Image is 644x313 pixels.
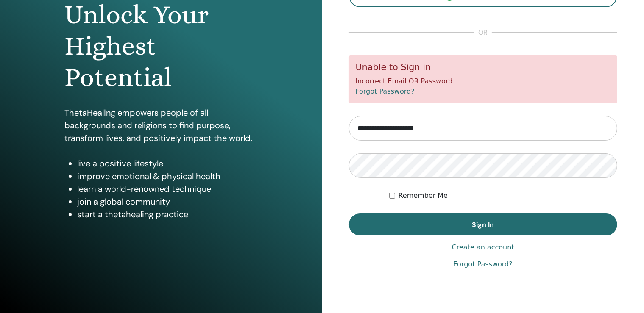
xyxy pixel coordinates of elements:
li: improve emotional & physical health [77,170,258,183]
li: join a global community [77,195,258,208]
label: Remember Me [399,191,448,201]
a: Forgot Password? [454,259,513,269]
li: live a positive lifestyle [77,157,258,170]
a: Forgot Password? [356,87,415,95]
h5: Unable to Sign in [356,62,611,73]
span: or [474,28,492,38]
a: Create an account [452,242,514,252]
div: Incorrect Email OR Password [349,55,618,103]
button: Sign In [349,213,618,235]
li: learn a world-renowned technique [77,183,258,195]
div: Keep me authenticated indefinitely or until I manually logout [389,191,617,201]
span: Sign In [472,220,494,229]
li: start a thetahealing practice [77,208,258,221]
p: ThetaHealing empowers people of all backgrounds and religions to find purpose, transform lives, a... [64,106,258,144]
